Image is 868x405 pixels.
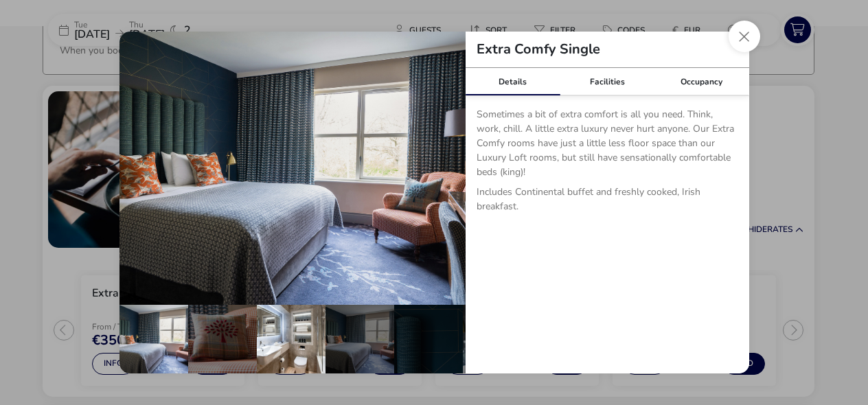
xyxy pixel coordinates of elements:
[560,68,654,95] div: Facilities
[729,21,760,52] button: Close dialog
[477,107,738,185] p: Sometimes a bit of extra comfort is all you need. Think, work, chill. A little extra luxury never...
[466,43,611,56] h2: Extra Comfy Single
[119,32,749,373] div: details
[466,68,560,95] div: Details
[654,68,749,95] div: Occupancy
[477,185,738,219] p: Includes Continental buffet and freshly cooked, Irish breakfast.
[119,32,466,305] img: 2fc8d8194b289e90031513efd3cd5548923c7455a633bcbef55e80dd528340a8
